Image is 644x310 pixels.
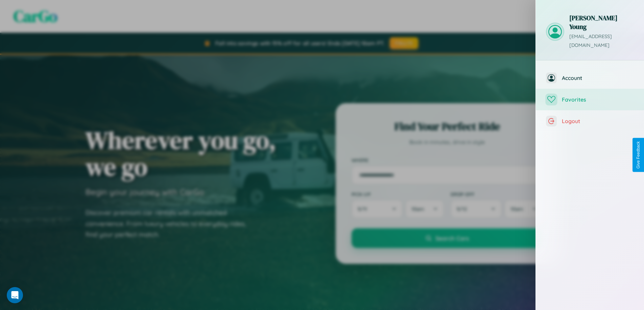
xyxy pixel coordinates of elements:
div: Give Feedback [636,141,641,169]
span: Account [562,75,634,81]
button: Logout [536,110,644,132]
button: Favorites [536,89,644,110]
span: Favorites [562,96,634,103]
h3: [PERSON_NAME] Young [569,13,634,31]
div: Open Intercom Messenger [7,287,23,303]
span: Logout [562,118,634,124]
button: Account [536,67,644,89]
p: [EMAIL_ADDRESS][DOMAIN_NAME] [569,32,634,50]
